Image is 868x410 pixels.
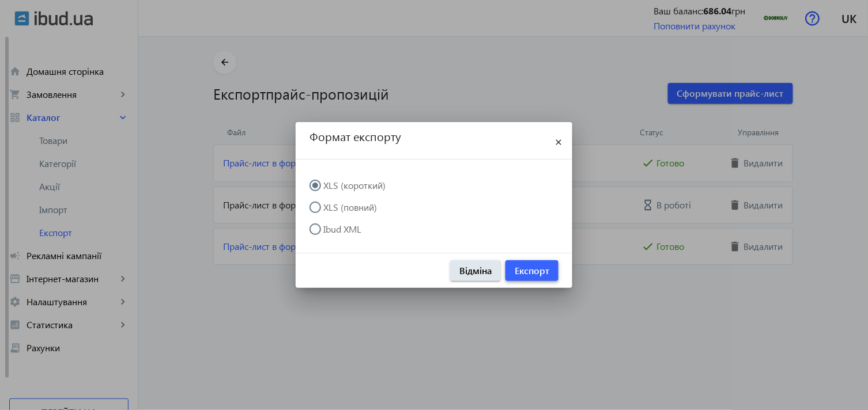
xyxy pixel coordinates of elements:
[552,136,565,150] mat-icon: close
[450,260,501,281] button: Відміна
[310,129,545,152] h2: Формат експорту
[321,203,377,212] label: XLS (повний)
[321,181,386,190] label: XLS (короткий)
[459,264,492,277] span: Відміна
[505,260,558,281] button: Експорт
[321,225,361,234] label: Ibud XML
[515,264,549,277] span: Експорт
